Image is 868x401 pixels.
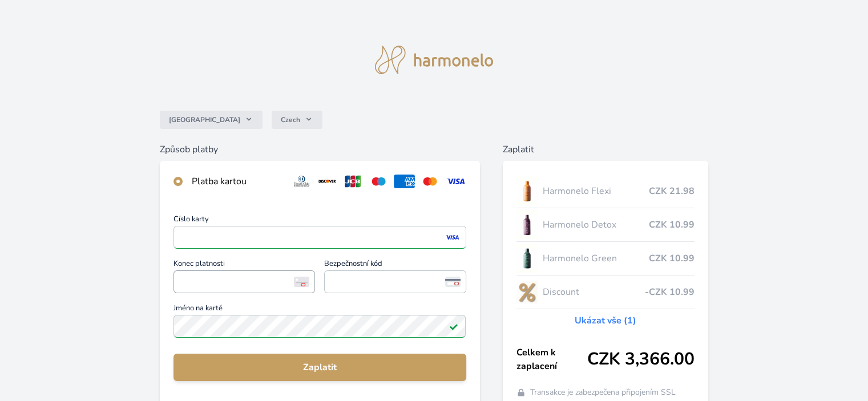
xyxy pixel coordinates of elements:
[445,232,460,242] img: visa
[575,314,636,327] a: Ukázat vše (1)
[375,46,494,74] img: logo.svg
[169,115,240,124] span: [GEOGRAPHIC_DATA]
[530,387,676,398] span: Transakce je zabezpečena připojením SSL
[294,277,309,287] img: Konec platnosti
[516,346,587,373] span: Celkem k zaplacení
[516,278,538,306] img: discount-lo.png
[445,175,466,188] img: visa.svg
[329,274,461,290] iframe: Iframe pro bezpečnostní kód
[160,111,263,129] button: [GEOGRAPHIC_DATA]
[324,260,466,270] span: Bezpečnostní kód
[173,305,466,315] span: Jméno na kartě
[542,252,648,265] span: Harmonelo Green
[173,354,466,381] button: Zaplatit
[542,285,644,299] span: Discount
[587,349,695,370] span: CZK 3,366.00
[516,210,538,239] img: DETOX_se_stinem_x-lo.jpg
[317,175,338,188] img: discover.svg
[394,175,415,188] img: amex.svg
[179,274,310,290] iframe: Iframe pro datum vypršení platnosti
[272,111,322,129] button: Czech
[516,244,538,273] img: CLEAN_GREEN_se_stinem_x-lo.jpg
[183,361,457,374] span: Zaplatit
[291,175,312,188] img: diners.svg
[419,175,441,188] img: mc.svg
[342,175,364,188] img: jcb.svg
[173,315,466,338] input: Jméno na kartěPlatné pole
[503,143,708,156] h6: Zaplatit
[449,322,458,331] img: Platné pole
[173,260,315,270] span: Konec platnosti
[542,184,648,198] span: Harmonelo Flexi
[649,218,695,232] span: CZK 10.99
[179,229,461,245] iframe: Iframe pro číslo karty
[160,143,479,156] h6: Způsob platby
[649,252,695,265] span: CZK 10.99
[192,175,282,188] div: Platba kartou
[173,216,466,226] span: Číslo karty
[542,218,648,232] span: Harmonelo Detox
[649,184,695,198] span: CZK 21.98
[368,175,389,188] img: maestro.svg
[281,115,300,124] span: Czech
[516,177,538,205] img: CLEAN_FLEXI_se_stinem_x-hi_(1)-lo.jpg
[645,285,695,299] span: -CZK 10.99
